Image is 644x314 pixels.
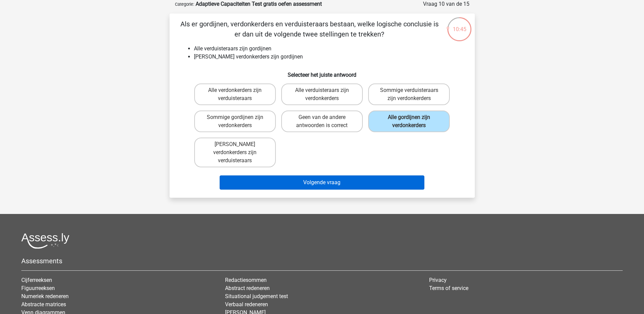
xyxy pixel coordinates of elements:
[225,285,270,291] a: Abstract redeneren
[21,293,69,299] a: Numeriek redeneren
[429,285,468,291] a: Terms of service
[21,233,69,249] img: Assessly logo
[368,83,450,105] label: Sommige verduisteraars zijn verdonkerders
[447,17,472,33] div: 10:45
[281,83,363,105] label: Alle verduisteraars zijn verdonkerders
[194,138,276,167] label: [PERSON_NAME] verdonkerders zijn verduisteraars
[180,19,439,39] p: Als er gordijnen, verdonkerders en verduisteraars bestaan, welke logische conclusie is er dan uit...
[220,175,424,190] button: Volgende vraag
[194,53,464,61] li: [PERSON_NAME] verdonkerders zijn gordijnen
[21,277,52,283] a: Cijferreeksen
[281,111,363,132] label: Geen van de andere antwoorden is correct
[196,1,322,7] strong: Adaptieve Capaciteiten Test gratis oefen assessment
[225,301,268,308] a: Verbaal redeneren
[21,285,55,291] a: Figuurreeksen
[21,301,66,308] a: Abstracte matrices
[175,2,194,7] small: Categorie:
[225,277,267,283] a: Redactiesommen
[194,83,276,105] label: Alle verdonkerders zijn verduisteraars
[194,45,464,53] li: Alle verduisteraars zijn gordijnen
[225,293,288,299] a: Situational judgement test
[21,257,623,265] h5: Assessments
[429,277,447,283] a: Privacy
[180,66,464,78] h6: Selecteer het juiste antwoord
[194,111,276,132] label: Sommige gordijnen zijn verdonkerders
[368,111,450,132] label: Alle gordijnen zijn verdonkerders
